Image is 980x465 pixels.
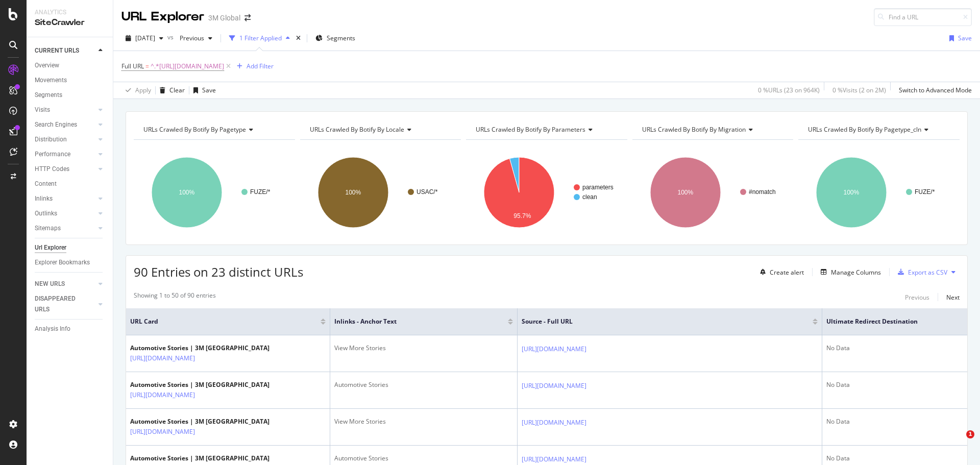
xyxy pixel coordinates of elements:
a: Distribution [35,134,95,145]
a: [URL][DOMAIN_NAME] [522,381,586,391]
h4: URLs Crawled By Botify By locale [308,121,452,138]
div: Previous [905,293,929,302]
div: DISAPPEARED URLS [35,293,86,315]
div: Automotive Stories | 3M [GEOGRAPHIC_DATA] [130,344,269,353]
button: 1 Filter Applied [225,30,294,46]
a: Movements [35,75,106,86]
button: Previous [905,291,929,303]
div: No Data [826,417,963,426]
div: Performance [35,149,70,160]
div: Save [202,86,216,94]
div: View More Stories [334,417,513,426]
div: A chart. [466,148,627,237]
a: Overview [35,60,106,71]
div: URL Explorer [121,8,204,26]
h4: URLs Crawled By Botify By pagetype_cln [806,121,950,138]
span: Inlinks - Anchor Text [334,317,493,326]
a: [URL][DOMAIN_NAME] [130,390,195,400]
a: [URL][DOMAIN_NAME] [522,344,586,354]
div: Overview [35,60,59,71]
div: No Data [826,454,963,463]
div: No Data [826,344,963,353]
div: Sitemaps [35,223,61,234]
a: Performance [35,149,95,160]
text: FUZE/* [915,188,935,195]
span: URL Card [130,317,318,326]
a: CURRENT URLS [35,45,95,56]
div: Create alert [770,268,804,277]
div: Search Engines [35,119,77,130]
div: HTTP Codes [35,164,69,175]
button: Clear [156,82,185,99]
div: Add Filter [247,62,274,70]
a: Search Engines [35,119,95,130]
div: Segments [35,90,62,101]
button: Next [946,291,960,303]
svg: A chart. [798,148,960,237]
text: parameters [582,184,614,191]
span: Segments [327,34,355,42]
div: Automotive Stories | 3M [GEOGRAPHIC_DATA] [130,417,269,426]
span: Previous [176,34,204,42]
div: Switch to Advanced Mode [899,86,972,94]
a: Visits [35,105,95,115]
a: [URL][DOMAIN_NAME] [522,418,586,428]
div: Content [35,179,57,189]
button: Manage Columns [817,266,881,278]
div: Analysis Info [35,324,70,334]
span: 2025 Oct. 5th [135,34,155,42]
div: 3M Global [208,13,240,23]
div: View More Stories [334,344,513,353]
div: Inlinks [35,193,53,204]
span: Source - Full URL [522,317,797,326]
div: Next [946,293,960,302]
button: Apply [121,82,151,99]
input: Find a URL [874,8,972,26]
div: Apply [135,86,151,94]
div: Analytics [35,8,105,17]
span: URLs Crawled By Botify By pagetype_cln [808,125,921,134]
a: Segments [35,90,106,101]
div: SiteCrawler [35,17,105,29]
a: Outlinks [35,208,95,219]
div: Manage Columns [831,268,881,277]
div: Automotive Stories | 3M [GEOGRAPHIC_DATA] [130,454,269,463]
div: A chart. [300,148,461,237]
a: Content [35,179,106,189]
a: Sitemaps [35,223,95,234]
div: Automotive Stories [334,454,513,463]
span: Full URL [121,62,144,70]
button: [DATE] [121,30,167,46]
h4: URLs Crawled By Botify By migration [640,121,785,138]
text: clean [582,193,597,201]
a: [URL][DOMAIN_NAME] [130,427,195,437]
a: [URL][DOMAIN_NAME] [522,454,586,464]
svg: A chart. [632,148,794,237]
div: Distribution [35,134,67,145]
div: Url Explorer [35,242,66,253]
button: Export as CSV [894,264,947,280]
a: [URL][DOMAIN_NAME] [130,353,195,363]
div: Outlinks [35,208,57,219]
div: 1 Filter Applied [239,34,282,42]
div: Automotive Stories [334,380,513,389]
div: times [294,33,303,43]
h4: URLs Crawled By Botify By parameters [474,121,618,138]
h4: URLs Crawled By Botify By pagetype [141,121,286,138]
div: 0 % Visits ( 2 on 2M ) [832,86,886,94]
text: USAC/* [416,188,438,195]
div: Export as CSV [908,268,947,277]
span: vs [167,33,176,41]
a: DISAPPEARED URLS [35,293,95,315]
span: Ultimate Redirect Destination [826,317,948,326]
div: 0 % URLs ( 23 on 964K ) [758,86,820,94]
button: Save [945,30,972,46]
button: Previous [176,30,216,46]
span: 1 [966,430,974,438]
div: A chart. [134,148,295,237]
span: 90 Entries on 23 distinct URLs [134,263,303,280]
div: CURRENT URLS [35,45,79,56]
button: Save [189,82,216,99]
div: Automotive Stories | 3M [GEOGRAPHIC_DATA] [130,380,269,389]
